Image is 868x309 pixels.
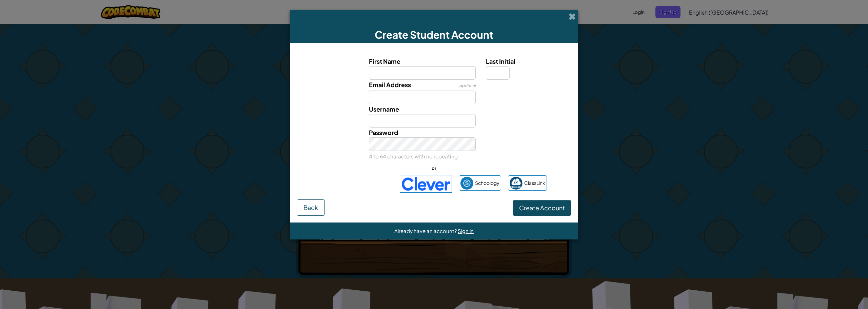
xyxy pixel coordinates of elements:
button: Back [297,199,325,216]
img: clever-logo-blue.png [400,175,452,193]
span: Create Account [519,204,565,212]
span: ClassLink [524,178,545,188]
small: 4 to 64 characters with no repeating [369,153,458,159]
span: Username [369,105,399,113]
span: Create Student Account [375,28,493,41]
span: Last Initial [486,57,515,65]
span: Back [303,204,318,211]
a: Sign in [458,228,474,234]
button: Create Account [513,200,571,216]
span: or [428,163,440,173]
img: schoology.png [460,177,473,190]
span: Password [369,129,398,136]
span: Already have an account? [394,228,458,234]
span: Email Address [369,81,411,89]
iframe: Sign in with Google Button [318,176,396,191]
img: classlink-logo-small.png [510,177,522,190]
span: Schoology [475,178,499,188]
span: optional [459,83,476,88]
span: First Name [369,57,400,65]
